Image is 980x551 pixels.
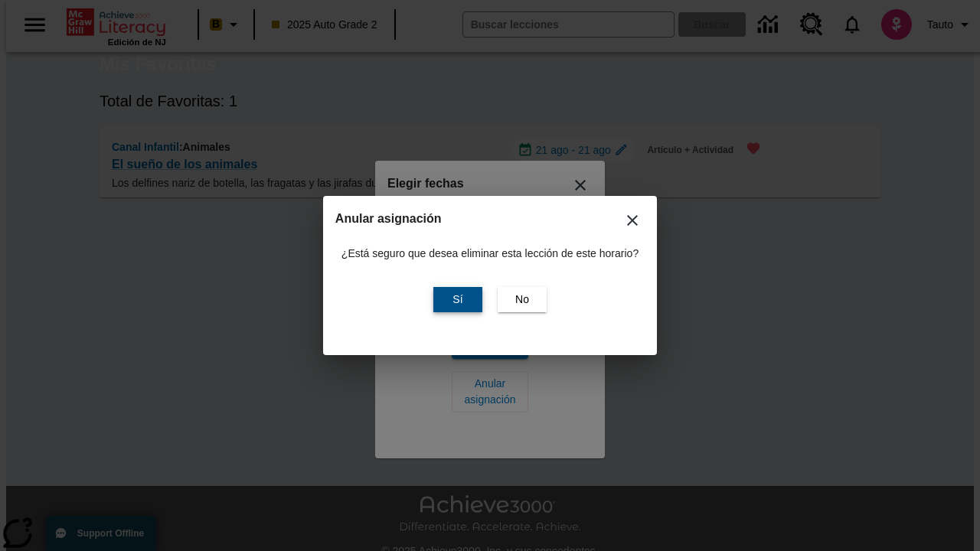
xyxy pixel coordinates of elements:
[452,292,462,308] span: Sí
[335,208,645,230] h2: Anular asignación
[515,292,529,308] span: No
[498,287,547,312] button: No
[433,287,482,312] button: Sí
[614,202,651,239] button: Cerrar
[341,246,639,262] p: ¿Está seguro que desea eliminar esta lección de este horario?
